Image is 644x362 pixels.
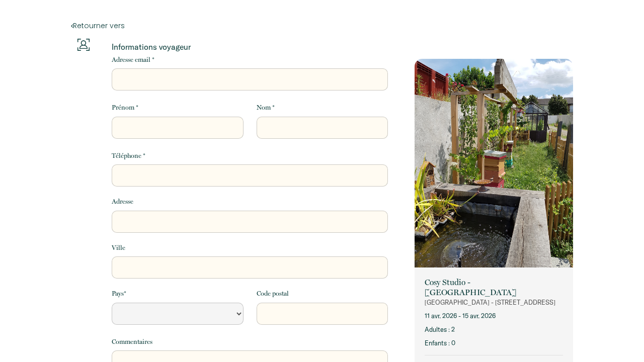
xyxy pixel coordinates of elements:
[415,59,573,270] img: rental-image
[112,151,145,161] label: Téléphone *
[77,39,90,51] img: guests-info
[425,298,563,307] p: [GEOGRAPHIC_DATA] - [STREET_ADDRESS]
[425,325,563,334] p: Adultes : 2
[112,289,126,299] label: Pays
[112,243,125,253] label: Ville
[112,303,243,325] select: Default select example
[71,20,573,31] a: Retourner vers
[425,338,563,348] p: Enfants : 0
[112,337,152,347] label: Commentaires
[425,311,563,321] p: 11 avr. 2026 - 15 avr. 2026
[112,197,133,207] label: Adresse
[257,103,275,113] label: Nom *
[112,42,388,52] p: Informations voyageur
[425,278,563,298] p: Cosy Studio - [GEOGRAPHIC_DATA]
[112,55,154,65] label: Adresse email *
[112,103,138,113] label: Prénom *
[257,289,289,299] label: Code postal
